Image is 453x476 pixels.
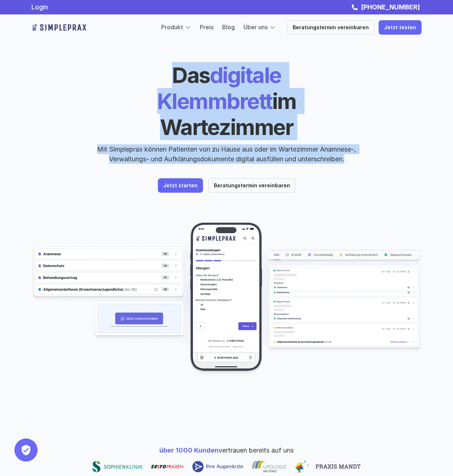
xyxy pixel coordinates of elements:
strong: [PHONE_NUMBER] [361,3,420,11]
p: Jetzt testen [384,25,416,31]
img: Beispielscreenshots aus der Simpleprax Anwendung [31,222,422,377]
a: [PHONE_NUMBER] [359,3,422,11]
a: Beratungstermin vereinbaren [287,20,374,35]
a: Blog [222,23,235,31]
a: Jetzt starten [158,178,203,193]
p: vertrauen bereits auf uns [159,445,294,455]
h1: digitale Klemmbrett [102,62,351,140]
p: Beratungstermin vereinbaren [214,183,290,189]
a: Produkt [161,23,183,31]
a: Preis [200,23,213,31]
p: Jetzt starten [163,183,198,189]
p: Beratungstermin vereinbaren [293,25,369,31]
span: im Wartezimmer [160,88,300,140]
a: Beratungstermin vereinbaren [208,178,295,193]
a: Jetzt testen [379,20,422,35]
span: Das [172,62,210,88]
span: über 1000 Kunden [159,446,219,454]
a: Über uns [243,23,268,31]
p: Mit Simpleprax können Patienten von zu Hause aus oder im Wartezimmer Anamnese-, Verwaltungs- und ... [91,144,362,164]
a: Login [31,3,48,11]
